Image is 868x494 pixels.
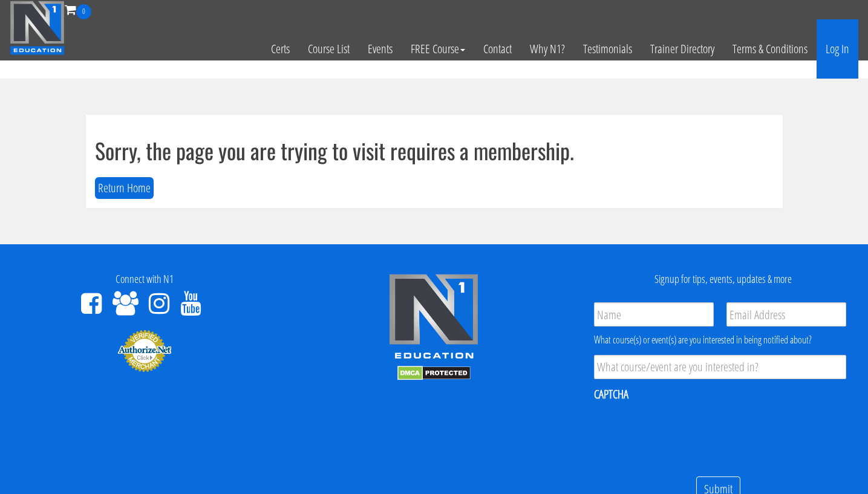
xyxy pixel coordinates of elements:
[299,19,359,79] a: Course List
[588,273,859,285] h4: Signup for tips, events, updates & more
[594,333,846,347] div: What course(s) or event(s) are you interested in being notified about?
[641,19,723,79] a: Trainer Directory
[359,19,402,79] a: Events
[594,386,628,402] label: CAPTCHA
[388,273,479,363] img: n1-edu-logo
[95,138,774,163] h1: Sorry, the page you are trying to visit requires a membership.
[76,4,91,19] span: 0
[594,410,778,457] iframe: reCAPTCHA
[817,19,858,79] a: Log In
[574,19,641,79] a: Testimonials
[594,302,714,327] input: Name
[474,19,521,79] a: Contact
[594,355,846,379] input: What course/event are you interested in?
[10,1,65,55] img: n1-education
[117,329,172,372] img: Authorize.Net Merchant - Click to Verify
[402,19,474,79] a: FREE Course
[262,19,299,79] a: Certs
[397,366,471,380] img: DMCA.com Protection Status
[723,19,817,79] a: Terms & Conditions
[726,302,846,327] input: Email Address
[95,177,154,200] button: Return Home
[9,273,280,285] h4: Connect with N1
[65,1,91,18] a: 0
[521,19,574,79] a: Why N1?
